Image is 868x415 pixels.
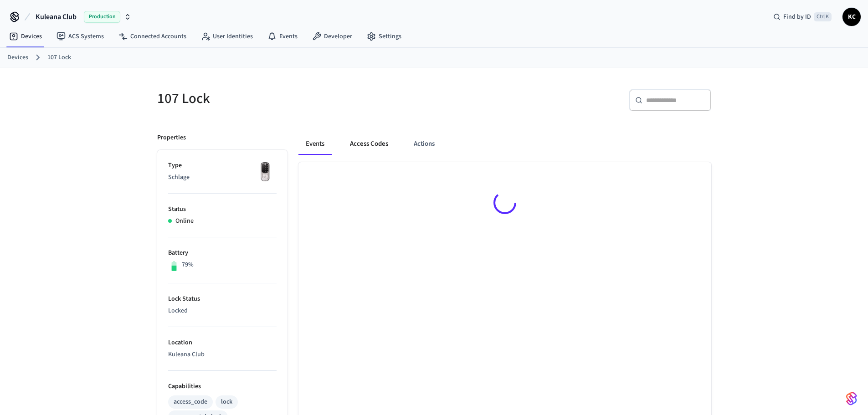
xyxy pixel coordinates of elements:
a: 107 Lock [47,53,71,62]
a: ACS Systems [49,28,111,45]
a: Developer [305,28,360,45]
button: Actions [406,133,442,155]
p: Online [175,216,194,226]
span: Find by ID [783,12,811,21]
span: Ctrl K [814,12,832,21]
button: Events [298,133,332,155]
p: Type [168,161,277,170]
a: Events [260,28,305,45]
a: Devices [7,53,28,62]
p: Lock Status [168,294,277,304]
p: Kuleana Club [168,350,277,359]
div: lock [221,397,232,407]
a: Settings [360,28,409,45]
a: Devices [2,28,49,45]
img: SeamLogoGradient.69752ec5.svg [846,391,857,406]
a: User Identities [194,28,260,45]
h5: 107 Lock [157,89,429,108]
span: Kuleana Club [36,11,77,22]
a: Connected Accounts [111,28,194,45]
p: Status [168,205,277,214]
button: Access Codes [343,133,395,155]
span: KC [843,9,860,25]
div: ant example [298,133,711,155]
div: Find by IDCtrl K [766,9,839,25]
p: Capabilities [168,382,277,391]
p: Properties [157,133,186,143]
p: Location [168,338,277,348]
span: Production [84,11,120,23]
div: access_code [174,397,207,407]
p: Schlage [168,173,277,182]
button: KC [842,8,861,26]
p: Locked [168,306,277,316]
img: Yale Assure Touchscreen Wifi Smart Lock, Satin Nickel, Front [254,161,277,184]
p: 79% [182,260,194,270]
p: Battery [168,248,277,258]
